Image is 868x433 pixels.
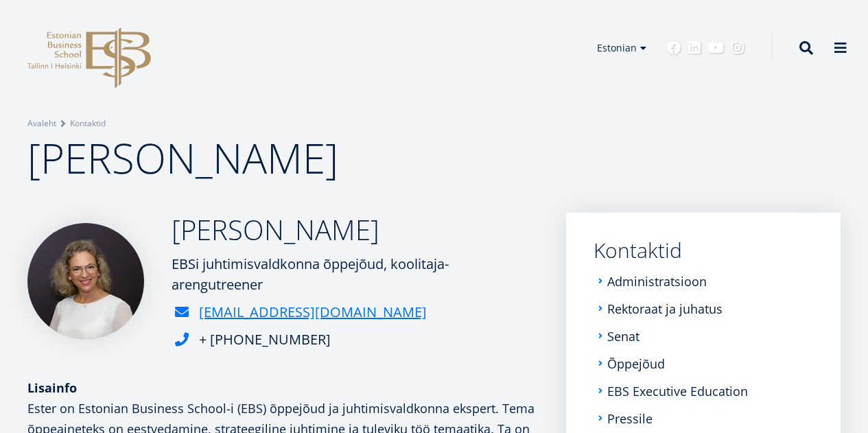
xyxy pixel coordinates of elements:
a: Senat [607,329,640,343]
a: Youtube [708,41,724,55]
a: Facebook [667,41,681,55]
a: [EMAIL_ADDRESS][DOMAIN_NAME] [199,302,427,323]
div: + [PHONE_NUMBER] [199,329,331,350]
a: Avaleht [27,117,56,130]
a: Kontaktid [594,240,813,261]
div: EBSi juhtimisvaldkonna õppejõud, koolitaja-arengutreener [172,254,539,295]
a: Pressile [607,412,653,425]
h2: [PERSON_NAME] [172,213,539,247]
a: EBS Executive Education [607,384,748,398]
a: Kontaktid [70,117,106,130]
div: Lisainfo [27,377,539,398]
a: Rektoraat ja juhatus [607,302,723,316]
a: Administratsioon [607,274,707,288]
img: Ester Eomois [27,223,144,340]
span: [PERSON_NAME] [27,130,338,186]
a: Õppejõud [607,357,665,371]
a: Linkedin [688,41,701,55]
a: Instagram [731,41,744,55]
